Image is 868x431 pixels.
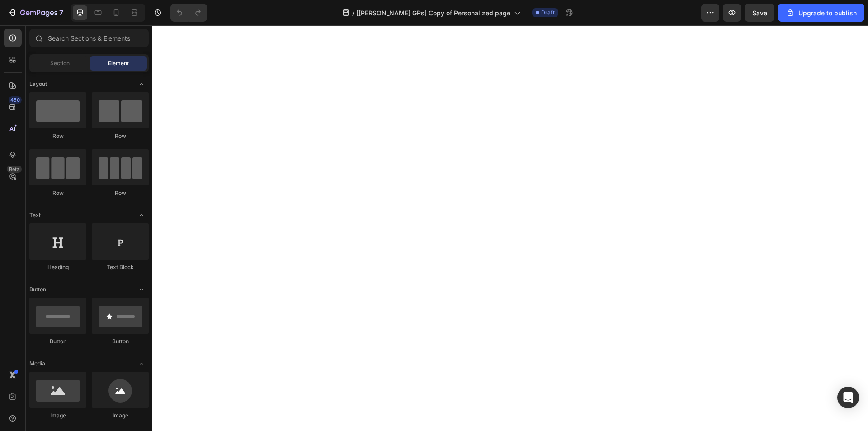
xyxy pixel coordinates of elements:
[134,356,149,371] span: Toggle open
[29,132,86,140] div: Row
[29,337,86,346] div: Button
[745,4,774,22] button: Save
[29,80,47,88] span: Layout
[152,25,868,431] iframe: Design area
[541,9,555,17] span: Draft
[29,29,149,47] input: Search Sections & Elements
[786,8,857,18] div: Upgrade to publish
[29,285,46,294] span: Button
[134,282,149,297] span: Toggle open
[356,8,510,18] span: [[PERSON_NAME] GPs] Copy of Personalized page
[59,7,63,18] p: 7
[92,189,149,197] div: Row
[29,263,86,271] div: Heading
[29,412,86,420] div: Image
[752,9,767,17] span: Save
[92,263,149,271] div: Text Block
[50,59,70,67] span: Section
[29,360,45,368] span: Media
[29,189,86,197] div: Row
[9,96,22,104] div: 450
[92,412,149,420] div: Image
[170,4,207,22] div: Undo/Redo
[134,77,149,91] span: Toggle open
[108,59,129,67] span: Element
[29,211,41,219] span: Text
[352,8,354,18] span: /
[134,208,149,223] span: Toggle open
[7,166,22,173] div: Beta
[778,4,864,22] button: Upgrade to publish
[837,387,859,408] div: Open Intercom Messenger
[4,4,67,22] button: 7
[92,337,149,346] div: Button
[92,132,149,140] div: Row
